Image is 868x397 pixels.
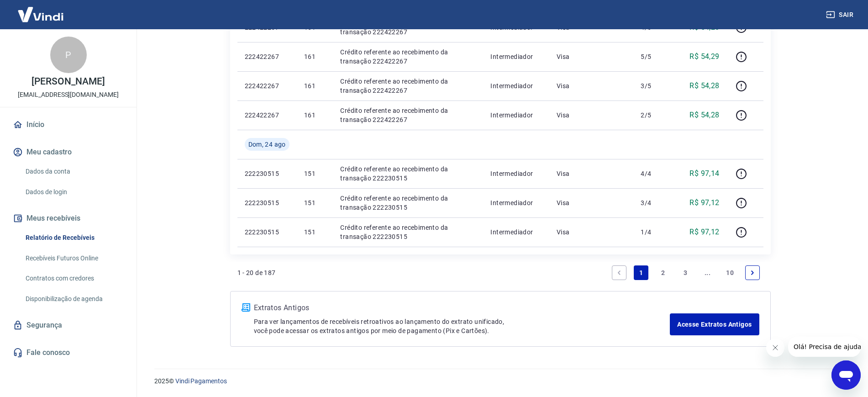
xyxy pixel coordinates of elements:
[641,228,668,237] p: 1/4
[340,223,476,241] p: Crédito referente ao recebimento da transação 222230515
[11,208,126,228] button: Meus recebíveis
[656,265,671,280] a: Page 2
[304,198,326,207] p: 151
[5,6,77,14] span: Olá! Precisa de ajuda?
[304,169,326,178] p: 151
[22,269,126,288] a: Contratos com credores
[154,376,846,386] p: 2025 ©
[11,0,70,28] img: Vindi
[824,6,857,23] button: Sair
[245,111,289,120] p: 222422267
[245,198,289,207] p: 222230515
[340,77,476,95] p: Crédito referente ao recebimento da transação 222422267
[175,377,227,385] a: Vindi Pagamentos
[641,81,668,90] p: 3/5
[304,52,326,61] p: 161
[242,303,250,312] img: ícone
[22,162,126,181] a: Dados da conta
[50,37,87,73] div: P
[557,169,626,178] p: Visa
[689,51,719,62] p: R$ 54,29
[254,317,670,335] p: Para ver lançamentos de recebíveis retroativos ao lançamento do extrato unificado, você pode aces...
[490,52,542,61] p: Intermediador
[608,262,763,284] ul: Pagination
[490,169,542,178] p: Intermediador
[18,90,119,100] p: [EMAIL_ADDRESS][DOMAIN_NAME]
[11,142,126,162] button: Meu cadastro
[245,52,289,61] p: 222422267
[689,227,719,238] p: R$ 97,12
[245,169,289,178] p: 222230515
[612,265,626,280] a: Previous page
[490,81,542,90] p: Intermediador
[22,183,126,201] a: Dados de login
[22,249,126,268] a: Recebíveis Futuros Online
[304,81,326,90] p: 161
[340,106,476,124] p: Crédito referente ao recebimento da transação 222422267
[32,77,105,86] p: [PERSON_NAME]
[304,111,326,120] p: 161
[490,111,542,120] p: Intermediador
[490,228,542,237] p: Intermediador
[678,265,693,280] a: Page 3
[700,265,715,280] a: Jump forward
[689,110,719,121] p: R$ 54,28
[237,268,276,277] p: 1 - 20 de 187
[245,228,289,237] p: 222230515
[11,315,126,335] a: Segurança
[831,360,861,390] iframe: Botão para abrir a janela de mensagens
[22,228,126,247] a: Relatório de Recebíveis
[557,52,626,61] p: Visa
[340,194,476,212] p: Crédito referente ao recebimento da transação 222230515
[490,198,542,207] p: Intermediador
[254,302,670,313] p: Extratos Antigos
[11,115,126,135] a: Início
[340,48,476,66] p: Crédito referente ao recebimento da transação 222422267
[641,52,668,61] p: 5/5
[689,197,719,208] p: R$ 97,12
[557,81,626,90] p: Visa
[22,290,126,308] a: Disponibilização de agenda
[11,343,126,363] a: Fale conosco
[557,228,626,237] p: Visa
[557,111,626,120] p: Visa
[722,265,737,280] a: Page 10
[634,265,648,280] a: Page 1 is your current page
[788,337,861,357] iframe: Mensagem da empresa
[766,339,784,357] iframe: Fechar mensagem
[670,313,759,335] a: Acesse Extratos Antigos
[248,140,286,149] span: Dom, 24 ago
[641,198,668,207] p: 3/4
[304,228,326,237] p: 151
[641,169,668,178] p: 4/4
[557,198,626,207] p: Visa
[641,111,668,120] p: 2/5
[689,168,719,179] p: R$ 97,14
[689,80,719,91] p: R$ 54,28
[745,265,760,280] a: Next page
[340,164,476,183] p: Crédito referente ao recebimento da transação 222230515
[245,81,289,90] p: 222422267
